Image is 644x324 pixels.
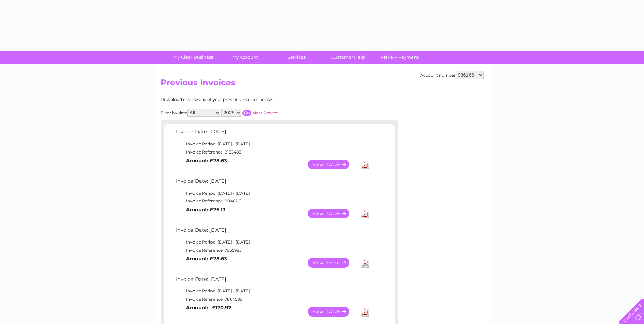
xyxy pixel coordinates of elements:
a: Download [361,160,369,169]
a: View [308,258,357,268]
td: Invoice Date: [DATE] [174,275,373,287]
td: Invoice Reference: 8046261 [174,197,373,205]
b: Amount: £78.63 [186,256,227,262]
a: Make A Payment [372,51,428,64]
b: Amount: £78.63 [186,158,227,164]
td: Invoice Date: [DATE] [174,127,373,140]
a: My Account [217,51,273,64]
td: Invoice Period: [DATE] - [DATE] [174,238,373,246]
a: Download [361,307,369,317]
a: Customer Help [320,51,376,64]
b: Amount: £76.13 [186,206,226,213]
a: Services [269,51,325,64]
a: View [308,209,357,218]
a: Download [361,258,369,268]
td: Invoice Period: [DATE] - [DATE] [174,287,373,295]
div: Account number [420,71,484,79]
a: Most Recent [252,110,278,115]
td: Invoice Reference: 8135483 [174,148,373,156]
a: View [308,160,357,169]
b: Amount: -£170.97 [186,305,231,311]
td: Invoice Date: [DATE] [174,177,373,189]
td: Invoice Reference: 7955985 [174,246,373,254]
a: Download [361,209,369,218]
h2: Previous Invoices [161,78,484,91]
a: My Clear Business [165,51,221,64]
a: View [308,307,357,317]
td: Invoice Period: [DATE] - [DATE] [174,140,373,148]
td: Invoice Reference: 7864589 [174,295,373,303]
div: Download or view any of your previous invoices below. [161,97,339,102]
td: Invoice Date: [DATE] [174,226,373,238]
td: Invoice Period: [DATE] - [DATE] [174,189,373,197]
div: Filter by date [161,109,339,117]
